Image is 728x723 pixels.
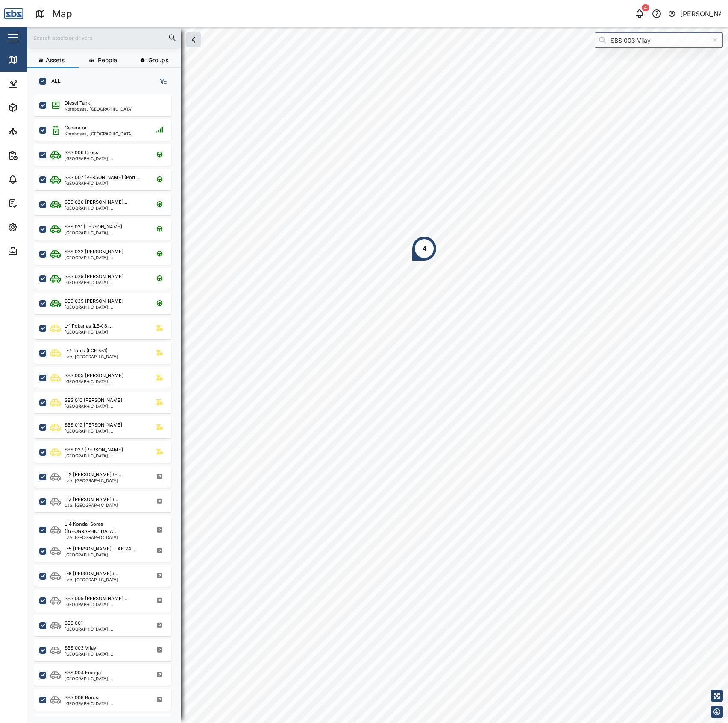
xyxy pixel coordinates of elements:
div: Generator [65,124,87,132]
div: L-1 Pokanas (LBX 8... [65,322,111,330]
div: L-3 [PERSON_NAME] (... [65,496,118,503]
div: [PERSON_NAME] [680,9,721,19]
canvas: Map [27,27,728,723]
div: Map marker [411,236,437,261]
div: L-6 [PERSON_NAME] (... [65,570,118,577]
div: SBS 037 [PERSON_NAME] [65,446,123,454]
div: SBS 003 Vijay [65,644,96,652]
div: [GEOGRAPHIC_DATA], [GEOGRAPHIC_DATA] [65,255,146,260]
div: Lae, [GEOGRAPHIC_DATA] [65,478,121,483]
button: [PERSON_NAME] [668,8,721,20]
div: SBS 004 Eranga [65,669,101,676]
img: Main Logo [4,4,23,23]
div: Lae, [GEOGRAPHIC_DATA] [65,535,146,539]
div: SBS 010 [PERSON_NAME] [65,397,122,404]
div: [GEOGRAPHIC_DATA], [GEOGRAPHIC_DATA] [65,206,146,210]
div: 4 [423,244,426,253]
span: People [98,57,117,63]
div: [GEOGRAPHIC_DATA], [GEOGRAPHIC_DATA] [65,701,146,705]
div: Lae, [GEOGRAPHIC_DATA] [65,503,118,507]
div: Korobosea, [GEOGRAPHIC_DATA] [65,107,133,111]
div: Tasks [22,199,46,208]
input: Search assets or drivers [32,31,176,44]
div: Alarms [22,175,49,184]
div: SBS 001 [65,620,82,627]
div: [GEOGRAPHIC_DATA], [GEOGRAPHIC_DATA] [65,156,146,161]
div: [GEOGRAPHIC_DATA] [65,181,141,185]
div: L-4 Kondai Sorea ([GEOGRAPHIC_DATA]... [65,521,146,535]
div: SBS 006 Crocs [65,149,98,156]
div: Reports [22,151,51,160]
div: SBS 029 [PERSON_NAME] [65,273,123,280]
div: [GEOGRAPHIC_DATA], [GEOGRAPHIC_DATA] [65,429,146,433]
div: [GEOGRAPHIC_DATA] [65,330,111,334]
div: [GEOGRAPHIC_DATA], [GEOGRAPHIC_DATA] [65,379,146,383]
div: Admin [22,246,47,256]
div: [GEOGRAPHIC_DATA], [GEOGRAPHIC_DATA] [65,627,146,631]
div: Map [22,55,41,64]
div: [GEOGRAPHIC_DATA], [GEOGRAPHIC_DATA] [65,280,146,284]
div: SBS 022 [PERSON_NAME] [65,248,123,255]
label: ALL [46,78,61,85]
div: Assets [22,103,49,112]
div: grid [34,91,181,716]
div: [GEOGRAPHIC_DATA], [GEOGRAPHIC_DATA] [65,602,146,606]
div: Settings [22,222,53,232]
div: SBS 009 [PERSON_NAME]... [65,595,127,602]
div: 4 [642,4,649,11]
div: [GEOGRAPHIC_DATA], [GEOGRAPHIC_DATA] [65,231,146,235]
div: SBS 039 [PERSON_NAME] [65,298,123,305]
div: [GEOGRAPHIC_DATA] [65,553,135,557]
div: Lae, [GEOGRAPHIC_DATA] [65,577,118,582]
div: L-2 [PERSON_NAME] (F... [65,471,121,478]
div: SBS 019 [PERSON_NAME] [65,422,122,429]
div: SBS 005 [PERSON_NAME] [65,372,123,379]
input: Search by People, Asset, Geozone or Place [595,32,723,48]
div: L-5 [PERSON_NAME] - IAE 24... [65,545,135,553]
span: Groups [148,57,168,63]
div: [GEOGRAPHIC_DATA], [GEOGRAPHIC_DATA] [65,454,146,458]
div: SBS 007 [PERSON_NAME] (Port ... [65,174,141,181]
div: SBS 021 [PERSON_NAME] [65,223,122,231]
div: L-7 Truck (LCE 551) [65,347,108,354]
div: Lae, [GEOGRAPHIC_DATA] [65,354,118,359]
div: Diesel Tank [65,100,90,107]
div: Korobosea, [GEOGRAPHIC_DATA] [65,132,133,136]
div: Sites [22,127,43,136]
div: SBS 020 [PERSON_NAME]... [65,199,127,206]
div: [GEOGRAPHIC_DATA], [GEOGRAPHIC_DATA] [65,404,146,408]
div: [GEOGRAPHIC_DATA], [GEOGRAPHIC_DATA] [65,305,146,309]
div: Map [52,6,72,21]
div: SBS 008 Borosi [65,694,100,701]
div: [GEOGRAPHIC_DATA], [GEOGRAPHIC_DATA] [65,676,146,681]
div: Dashboard [22,79,61,88]
span: Assets [46,57,65,63]
div: [GEOGRAPHIC_DATA], [GEOGRAPHIC_DATA] [65,652,146,656]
